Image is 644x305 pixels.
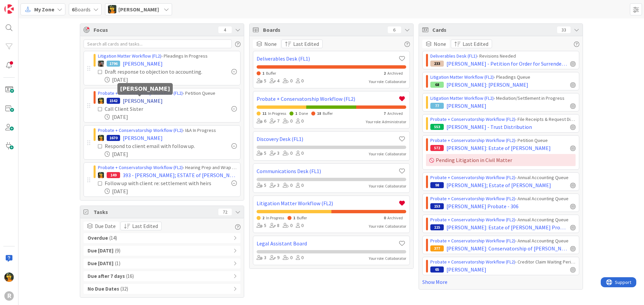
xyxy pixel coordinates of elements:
[426,154,576,166] div: Pending Litigation in Civil Matter
[257,239,398,247] a: Legal Assistant Board
[446,81,528,89] span: [PERSON_NAME]: [PERSON_NAME]
[422,278,579,286] a: Show More
[430,74,494,80] a: Litigation Matter Workflow (FL2)
[281,40,323,48] button: Last Edited
[369,151,406,157] div: Your role: Collaborator
[88,247,114,255] b: Due [DATE]
[384,71,386,76] span: 2
[105,76,237,84] div: [DATE]
[94,26,213,34] span: Focus
[430,137,515,143] a: Probate + Conservatorship Workflow (FL2)
[434,40,446,48] span: None
[387,71,403,76] span: Archived
[430,103,444,109] div: 77
[366,119,406,125] div: Your role: Administrator
[430,174,576,181] div: › Annual Accounting Queue
[430,137,576,144] div: › Petition Queue
[257,167,398,175] a: Communications Desk (FL1)
[105,142,211,150] div: Respond to client email with follow up.
[4,4,14,14] img: Visit kanbanzone.com
[296,182,304,189] div: 0
[257,222,266,229] div: 5
[446,265,486,274] span: [PERSON_NAME]
[430,53,477,59] a: Deliverables Desk (FL1)
[98,172,104,178] img: MR
[463,40,488,48] span: Last Edited
[430,224,444,230] div: 115
[123,60,163,68] span: [PERSON_NAME]
[107,98,120,104] div: 1542
[88,285,119,293] b: No Due Dates
[323,111,333,116] span: Buffer
[84,40,232,48] input: Search all cards and tasks...
[262,111,266,116] span: 11
[34,5,54,13] span: My Zone
[98,164,237,171] div: › Hearing Prep and Wrap Up
[257,118,266,125] div: 6
[257,77,266,85] div: 5
[118,5,159,13] span: [PERSON_NAME]
[120,285,128,293] span: ( 32 )
[126,273,134,280] span: ( 16 )
[257,254,266,261] div: 3
[4,273,14,282] img: MR
[88,234,108,242] b: Overdue
[296,118,304,125] div: 0
[430,259,515,265] a: Probate + Conservatorship Workflow (FL2)
[105,105,185,113] div: Call Client Sister
[105,187,237,195] div: [DATE]
[105,113,237,121] div: [DATE]
[384,111,386,116] span: 7
[257,95,398,103] a: Probate + Conservatorship Workflow (FL2)
[446,144,551,152] span: [PERSON_NAME]: Estate of [PERSON_NAME]
[257,182,266,189] div: 5
[262,215,264,220] span: 2
[98,53,237,60] div: › Pleadings In Progress
[270,150,279,157] div: 3
[98,53,161,59] a: Litigation Matter Workflow (FL2)
[430,217,515,223] a: Probate + Conservatorship Workflow (FL2)
[446,181,551,189] span: [PERSON_NAME]; Estate of [PERSON_NAME]
[98,127,183,133] a: Probate + Conservatorship Workflow (FL2)
[264,40,277,48] span: None
[123,171,237,179] span: 393 - [PERSON_NAME]; ESTATE of [PERSON_NAME]
[283,77,292,85] div: 0
[430,203,444,209] div: 153
[430,82,444,88] div: 68
[107,61,120,67] div: 1796
[446,244,568,252] span: [PERSON_NAME]: Conservatorship of [PERSON_NAME]
[430,124,444,130] div: 553
[432,26,554,34] span: Cards
[105,150,237,158] div: [DATE]
[123,134,163,142] span: [PERSON_NAME]
[257,199,398,207] a: Litigation Matter Workflow (FL2)
[283,254,292,261] div: 0
[98,127,237,134] div: › I&A In Progress
[98,98,104,104] img: MR
[369,183,406,189] div: Your role: Collaborator
[98,90,237,97] div: › Petition Queue
[430,237,576,244] div: › Annual Accounting Queue
[430,216,576,223] div: › Annual Accounting Queue
[105,68,215,76] div: Draft response to objection to accounting.
[430,195,576,202] div: › Annual Accounting Queue
[296,254,304,261] div: 0
[296,222,304,229] div: 0
[262,71,264,76] span: 1
[115,260,120,268] span: ( 1 )
[446,102,486,110] span: [PERSON_NAME]
[98,90,183,96] a: Probate + Conservatorship Workflow (FL2)
[430,258,576,265] div: › Creditor Claim Waiting Period
[98,164,183,170] a: Probate + Conservatorship Workflow (FL2)
[296,77,304,85] div: 0
[115,247,120,255] span: ( 9 )
[446,202,519,210] span: [PERSON_NAME] Probate - 306
[430,53,576,60] div: › Revisions Needed
[108,5,116,13] img: MR
[446,60,568,68] span: [PERSON_NAME] - Petition for Order for Surrender of Assets
[384,215,386,220] span: 0
[98,61,104,67] img: MW
[98,135,104,141] img: MR
[107,135,120,141] div: 1670
[283,118,292,125] div: 0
